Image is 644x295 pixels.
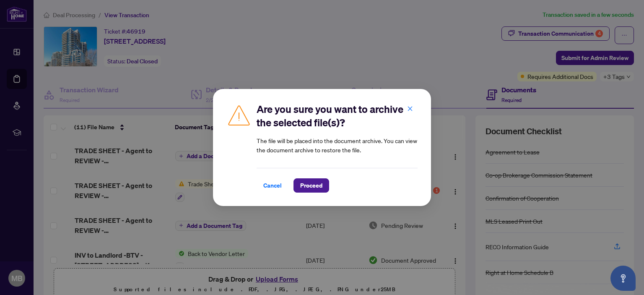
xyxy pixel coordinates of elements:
[610,266,636,291] button: Open asap
[257,102,418,129] h2: Are you sure you want to archive the selected file(s)?
[293,178,329,193] button: Proceed
[300,179,322,192] span: Proceed
[257,136,418,154] article: The file will be placed into the document archive. You can view the document archive to restore t...
[257,178,288,193] button: Cancel
[263,179,282,192] span: Cancel
[226,102,252,128] img: Caution Icon
[407,106,413,112] span: close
